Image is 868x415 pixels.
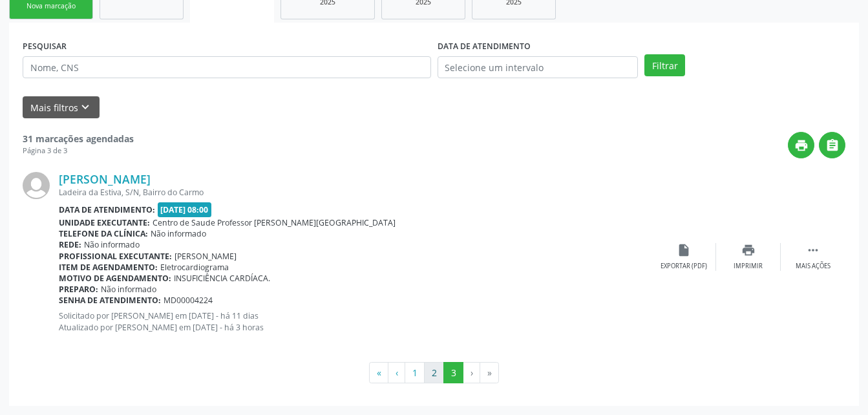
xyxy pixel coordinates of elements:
button: Filtrar [644,54,685,76]
span: Não informado [101,284,156,295]
i:  [806,243,820,257]
b: Telefone da clínica: [59,228,148,239]
span: INSUFICIÊNCIA CARDÍACA. [174,273,270,284]
button: Mais filtroskeyboard_arrow_down [23,96,100,119]
label: PESQUISAR [23,36,67,56]
span: Eletrocardiograma [160,262,229,273]
b: Unidade executante: [59,217,150,228]
span: MD00004224 [164,295,213,306]
div: Exportar (PDF) [661,262,707,271]
div: Imprimir [734,262,763,271]
a: [PERSON_NAME] [59,172,151,186]
button: Go to page 2 [424,362,444,384]
button:  [819,132,845,158]
span: [DATE] 08:00 [158,202,212,217]
b: Senha de atendimento: [59,295,161,306]
i: print [741,243,756,257]
i: print [794,138,809,153]
label: DATA DE ATENDIMENTO [438,36,531,56]
div: Página 3 de 3 [23,145,134,156]
button: Go to page 3 [443,362,463,384]
input: Nome, CNS [23,56,431,78]
div: Nova marcação [19,1,83,11]
span: [PERSON_NAME] [175,251,237,262]
b: Preparo: [59,284,98,295]
p: Solicitado por [PERSON_NAME] em [DATE] - há 11 dias Atualizado por [PERSON_NAME] em [DATE] - há 3... [59,310,651,332]
ul: Pagination [23,362,845,384]
button: Go to page 1 [405,362,425,384]
input: Selecione um intervalo [438,56,639,78]
i: insert_drive_file [677,243,691,257]
i:  [825,138,840,153]
b: Item de agendamento: [59,262,158,273]
b: Motivo de agendamento: [59,273,171,284]
strong: 31 marcações agendadas [23,133,134,145]
b: Rede: [59,239,81,250]
b: Profissional executante: [59,251,172,262]
span: Não informado [151,228,206,239]
span: Centro de Saude Professor [PERSON_NAME][GEOGRAPHIC_DATA] [153,217,396,228]
div: Ladeira da Estiva, S/N, Bairro do Carmo [59,187,651,198]
b: Data de atendimento: [59,204,155,215]
button: print [788,132,814,158]
i: keyboard_arrow_down [78,100,92,114]
button: Go to first page [369,362,388,384]
img: img [23,172,50,199]
span: Não informado [84,239,140,250]
button: Go to previous page [388,362,405,384]
div: Mais ações [796,262,831,271]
